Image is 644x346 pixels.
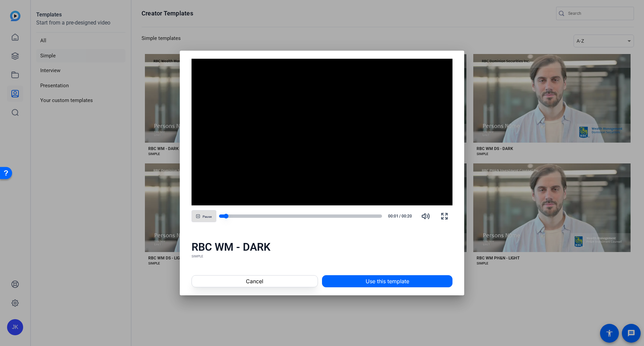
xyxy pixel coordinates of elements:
span: Use this template [366,277,409,285]
span: Cancel [246,277,263,285]
button: Mute [418,208,434,224]
div: Video Player [192,59,453,206]
button: Pause [192,210,216,222]
button: Fullscreen [436,208,452,224]
div: SIMPLE [192,254,453,259]
div: RBC WM - DARK [192,240,453,254]
div: / [385,213,415,219]
span: 00:01 [385,213,398,219]
span: 00:20 [401,213,415,219]
span: Pause [203,215,212,219]
button: Cancel [192,275,318,287]
button: Use this template [322,275,452,287]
